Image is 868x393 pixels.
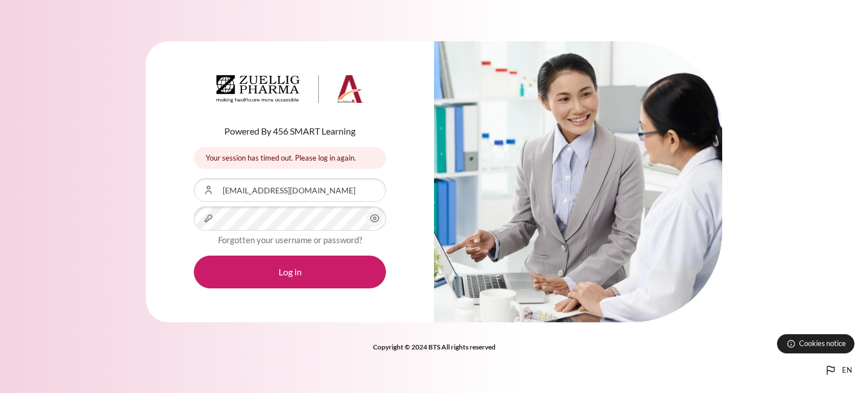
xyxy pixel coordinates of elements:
a: Forgotten your username or password? [218,235,362,245]
button: Log in [194,256,386,288]
strong: Copyright © 2024 BTS All rights reserved [373,343,496,351]
img: Architeck [216,75,363,103]
span: en [842,365,852,376]
span: Cookies notice [799,338,846,349]
div: Your session has timed out. Please log in again. [194,147,386,169]
button: Cookies notice [777,334,854,353]
button: Languages [819,359,857,382]
p: Powered By 456 SMART Learning [194,124,386,138]
a: Architeck [216,75,363,108]
input: Username or Email Address [194,178,386,202]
